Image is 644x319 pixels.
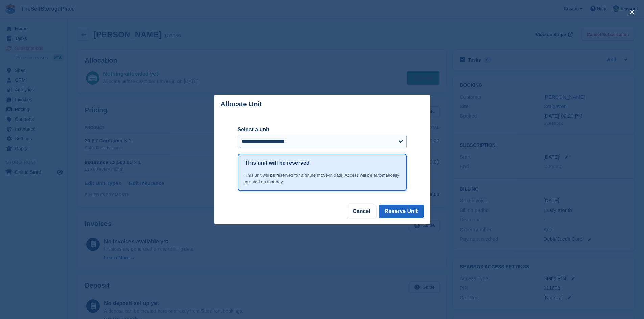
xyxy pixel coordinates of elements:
div: This unit will be reserved for a future move-in date. Access will be automatically granted on tha... [245,172,399,185]
p: Allocate Unit [221,100,262,108]
label: Select a unit [238,126,407,134]
h1: This unit will be reserved [245,159,310,167]
button: Reserve Unit [379,205,424,218]
button: Cancel [347,205,376,218]
button: close [626,7,637,18]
